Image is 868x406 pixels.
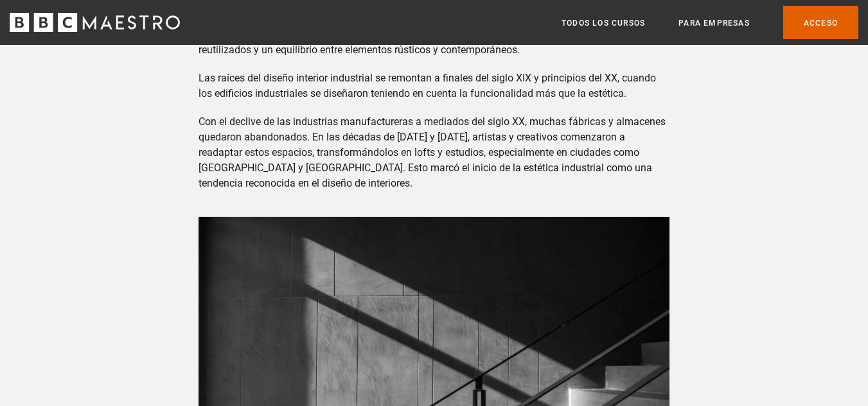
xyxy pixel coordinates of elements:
font: Las raíces del diseño interior industrial se remontan a finales del siglo XIX y principios del XX... [199,72,656,99]
a: Todos los cursos [562,17,645,30]
a: Acceso [783,6,858,38]
font: Para empresas [678,19,750,28]
font: Acceso [804,19,838,28]
font: Todos los cursos [562,19,645,28]
a: Para empresas [678,17,750,30]
nav: Primario [562,6,858,38]
svg: Maestro de la BBC [10,13,180,32]
font: Con el declive de las industrias manufactureras a mediados del siglo XX, muchas fábricas y almace... [199,115,666,189]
